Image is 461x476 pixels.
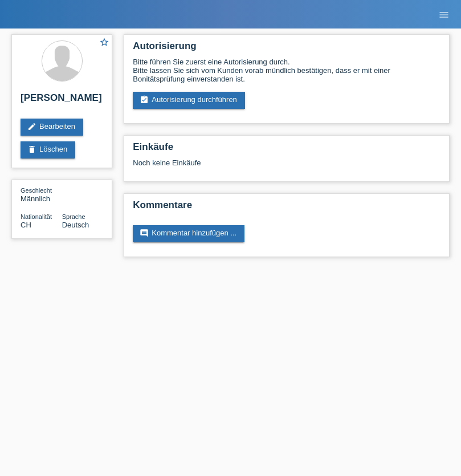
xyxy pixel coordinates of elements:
[133,225,244,242] a: commentKommentar hinzufügen ...
[438,9,450,21] i: menu
[99,37,109,49] a: star_border
[21,141,75,158] a: deleteLöschen
[99,37,109,47] i: star_border
[21,213,52,220] span: Nationalität
[140,229,149,238] i: comment
[27,145,36,154] i: delete
[27,122,36,131] i: edit
[133,141,440,158] h2: Einkäufe
[133,40,440,58] h2: Autorisierung
[21,92,103,109] h2: [PERSON_NAME]
[133,200,440,217] h2: Kommentare
[21,186,62,203] div: Männlich
[21,119,83,136] a: editBearbeiten
[433,11,455,18] a: menu
[21,187,52,194] span: Geschlecht
[62,221,89,229] span: Deutsch
[133,58,440,83] div: Bitte führen Sie zuerst eine Autorisierung durch. Bitte lassen Sie sich vom Kunden vorab mündlich...
[133,92,245,109] a: assignment_turned_inAutorisierung durchführen
[21,221,31,229] span: Schweiz
[140,95,149,104] i: assignment_turned_in
[133,158,440,176] div: Noch keine Einkäufe
[62,213,85,220] span: Sprache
